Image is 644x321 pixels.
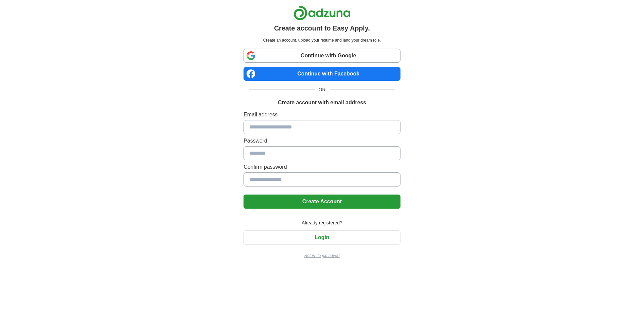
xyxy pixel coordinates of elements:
[298,219,346,226] span: Already registered?
[244,230,400,245] button: Login
[244,163,400,171] label: Confirm password
[244,111,400,119] label: Email address
[244,253,400,259] a: Return to job advert
[315,86,330,93] span: OR
[245,37,399,43] p: Create an account, upload your resume and land your dream role.
[278,99,366,107] h1: Create account with email address
[244,137,400,145] label: Password
[244,234,400,240] a: Login
[293,5,351,20] img: Adzuna logo
[274,23,370,33] h1: Create account to Easy Apply.
[244,67,400,81] a: Continue with Facebook
[244,195,400,209] button: Create Account
[244,49,400,63] a: Continue with Google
